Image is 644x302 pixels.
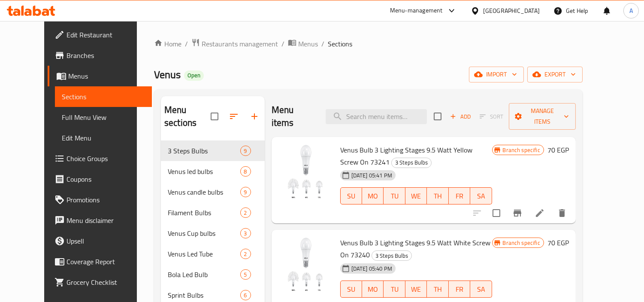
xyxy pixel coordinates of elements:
span: Select to update [487,204,505,222]
a: Menus [288,38,318,49]
a: Menus [48,66,152,86]
input: search [326,109,427,124]
span: export [534,69,576,80]
div: Venus Cup bulbs3 [161,223,265,244]
span: Venus Bulb 3 Lighting Stages 9.5 Watt White Screw On 73240 [340,236,490,261]
button: MO [362,187,384,204]
span: Venus [154,65,181,84]
span: Bola Led Bulb [168,269,240,280]
span: TU [387,283,402,296]
div: items [240,187,251,197]
button: import [469,67,524,82]
div: Venus Led Tube2 [161,244,265,264]
li: / [185,39,188,49]
span: FR [452,190,467,202]
span: 6 [241,291,251,299]
span: Coupons [67,174,145,184]
a: Restaurants management [191,38,278,49]
h2: Menu sections [164,104,211,129]
span: Venus Led Tube [168,249,240,259]
img: Venus Bulb 3 Lighting Stages 9.5 Watt White Screw On 73240 [278,237,333,292]
span: import [476,69,517,80]
h2: Menu items [272,104,315,129]
button: SA [470,187,492,204]
div: [GEOGRAPHIC_DATA] [483,6,540,15]
span: Open [184,72,204,79]
span: 3 Steps Bulbs [372,251,411,261]
span: Full Menu View [62,112,145,122]
span: 3 [241,229,251,238]
li: / [321,39,324,49]
div: 3 Steps Bulbs9 [161,140,265,161]
span: Sprint Bulbs [168,290,240,300]
span: [DATE] 05:40 PM [348,265,396,273]
span: 9 [241,188,251,196]
span: Venus led bulbs [168,166,240,177]
button: SU [340,187,362,204]
span: TU [387,190,402,202]
a: Edit Restaurant [48,24,152,45]
div: items [240,146,251,156]
button: MO [362,281,384,298]
span: Choice Groups [67,153,145,164]
div: Open [184,70,204,81]
span: Venus candle bulbs [168,187,240,197]
a: Menu disclaimer [48,210,152,231]
span: Edit Menu [62,133,145,143]
button: Manage items [509,103,576,130]
span: MO [366,190,380,202]
span: Menu disclaimer [67,215,145,226]
div: items [240,269,251,280]
span: SA [474,283,488,296]
span: 5 [241,271,251,279]
span: SU [344,283,359,296]
span: Filament Bulbs [168,207,240,218]
div: Venus candle bulbs9 [161,182,265,202]
a: Upsell [48,231,152,251]
button: Branch-specific-item [507,203,528,223]
span: TH [430,283,445,296]
a: Edit Menu [55,128,152,148]
span: TH [430,190,445,202]
div: 3 Steps Bulbs [391,158,432,168]
a: Coverage Report [48,251,152,272]
li: / [281,39,284,49]
span: 3 Steps Bulbs [392,158,431,168]
button: FR [449,187,470,204]
h6: 70 EGP [547,144,569,156]
div: items [240,290,251,300]
div: Venus Cup bulbs [168,228,240,238]
span: 3 Steps Bulbs [168,146,240,156]
a: Promotions [48,189,152,210]
span: Add item [447,110,474,123]
span: Select section first [474,110,509,123]
span: Sections [62,92,145,102]
div: items [240,249,251,259]
a: Full Menu View [55,107,152,128]
span: 2 [241,209,251,217]
span: Branches [67,50,145,61]
div: Filament Bulbs2 [161,202,265,223]
span: A [629,6,633,15]
button: delete [552,203,572,223]
span: 8 [241,168,251,176]
div: items [240,207,251,218]
span: Select section [429,107,447,125]
h6: 70 EGP [547,237,569,249]
a: Grocery Checklist [48,272,152,293]
button: TU [384,281,405,298]
span: Branch specific [499,239,544,247]
a: Branches [48,45,152,66]
button: WE [405,281,427,298]
span: SU [344,190,359,202]
a: Choice Groups [48,148,152,169]
button: SA [470,281,492,298]
div: items [240,228,251,238]
span: Add [449,112,472,122]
